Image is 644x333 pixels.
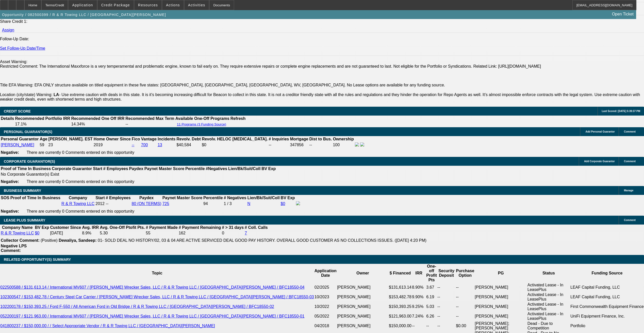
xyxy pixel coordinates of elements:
td: 162 [178,231,221,236]
b: Fico [132,137,140,141]
td: -- [437,283,456,292]
td: [PERSON_NAME] [474,283,527,292]
th: Recommended Max Term [125,116,175,121]
b: Company Name [2,225,33,230]
td: [PERSON_NAME] [337,302,389,311]
b: Corporate Guarantor [52,166,92,171]
a: N [247,201,250,206]
b: # Payment Remaining [179,225,221,230]
td: [DATE] [50,231,81,236]
button: 11 Programs (3 Funding Source) [175,122,228,126]
td: [PERSON_NAME] [474,311,527,321]
td: 5.30 [100,231,145,236]
b: Negative LPS Comment: [1,244,27,253]
b: Revolv. Debt [176,137,201,141]
span: There are currently 0 Comments entered on this opportunity [27,150,134,155]
th: PG [474,264,527,283]
span: BUSINESS SUMMARY [4,189,41,193]
b: Collector Comment: [1,238,40,243]
b: Start [93,166,102,171]
td: Activated Lease - In LeasePlus [527,311,570,321]
a: 13 [158,143,162,147]
th: Purchase Option [456,264,474,283]
a: 7 [245,231,247,235]
b: Avg. One-Off Ptofit Pts. [100,225,145,230]
span: Comment [624,160,636,163]
b: Age [40,137,47,141]
td: $40,584 [176,142,201,148]
b: Company [69,196,87,200]
td: 10/2023 [314,292,337,302]
span: (Positive) [41,238,58,243]
a: 102200178 / $150,393.25 / Ford F-550 / All American Ford in Old Bridge / R & R Towing LLC / [GEOG... [0,304,274,309]
td: UniFi Equipment Finance, Inc. [570,311,644,321]
img: facebook-icon.png [296,201,300,205]
td: 3.67 [426,283,437,292]
td: 17.1% [15,122,70,127]
a: 80 (ON TERMS) [132,201,161,206]
b: Lien/Bk/Suit/Coll [228,166,260,171]
span: There are currently 0 Comments entered on this opportunity [27,179,134,184]
b: Negative: [1,179,19,184]
th: Available One-Off Programs [175,116,230,121]
b: Mortgage [290,137,308,141]
td: [PERSON_NAME] [337,283,389,292]
b: Negative: [1,150,19,155]
td: 8.90% [412,283,426,292]
td: 9.90% [412,292,426,302]
td: 59 [39,142,47,148]
span: LEASE PLUS SUMMARY [4,218,45,222]
b: Dewaliya, Sandeep: [59,238,96,243]
a: 725 [162,201,169,206]
a: R & R Towing LLC [61,201,94,206]
td: -- [437,321,456,331]
span: RELATED OPPORTUNITY(S) SUMMARY [4,257,71,262]
td: Activated Lease - In LeasePlus [527,302,570,311]
th: Recommended Portfolio IRR [15,116,70,121]
a: Assign [2,28,14,32]
span: Comment [624,130,636,133]
a: 700 [141,143,148,147]
span: Activities [188,3,205,7]
span: 2019 [94,143,103,147]
td: 23 [48,142,93,148]
td: [PERSON_NAME] [474,292,527,302]
b: BV Exp [261,166,276,171]
b: Customer Since [50,225,81,230]
td: -- [456,283,474,292]
td: 02/2025 [314,283,337,292]
b: # Payment Made [146,225,178,230]
span: Opportunity / 082500399 / R & R Towing LLC / [GEOGRAPHIC_DATA][PERSON_NAME] [2,13,166,17]
b: Paydex [129,166,143,171]
span: -- [106,201,109,206]
td: $0.00 [456,321,474,331]
b: Revolv. HELOC [MEDICAL_DATA]. [202,137,268,141]
span: Application [72,3,93,7]
td: [PERSON_NAME] [337,292,389,302]
a: Open Ticket [610,10,636,18]
div: 94 [203,201,223,206]
div: 1 / 3 [224,201,246,206]
td: 6.19 [426,292,437,302]
td: -- [125,122,175,127]
td: [PERSON_NAME] [474,302,527,311]
b: Percentile [203,196,223,200]
b: # Employees [106,196,131,200]
th: Security Deposit [437,264,456,283]
td: [PERSON_NAME] [337,311,389,321]
td: 05/2022 [314,311,337,321]
b: BV Exp [281,196,295,200]
a: 052200197 / $121,963.00 / International MV607 / [PERSON_NAME] Wrecker Sales, LLC / R & R Towing L... [0,314,304,318]
b: # Coll. Calls [245,225,268,230]
span: CREDIT SCORE [4,109,31,113]
a: $0 [35,231,39,235]
td: [PERSON_NAME]; [PERSON_NAME] [474,321,527,331]
th: Status [527,264,570,283]
b: Start [95,196,105,200]
b: Lien/Bk/Suit/Coll [247,196,279,200]
th: Owner [337,264,389,283]
td: 347856 [290,142,309,148]
th: Proof of Time In Business [1,166,51,171]
td: -- [437,311,456,321]
td: No Corporate Guarantor(s) Exist [1,172,278,177]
